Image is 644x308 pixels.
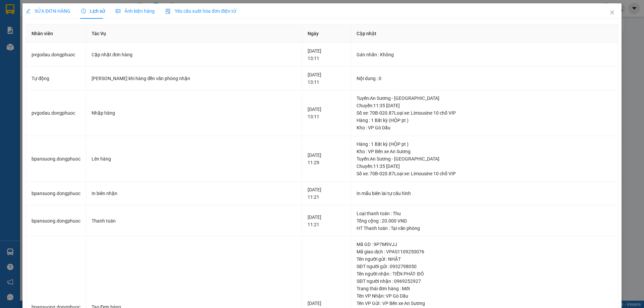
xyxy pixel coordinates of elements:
div: Tên VP Nhận: VP Gò Dầu [357,292,612,300]
div: [DATE] 11:21 [308,213,345,228]
img: icon [165,9,171,14]
div: Tên người gửi : NHẬT [357,255,612,263]
div: In mẫu biên lai tự cấu hình [357,190,612,197]
th: Tác Vụ [86,24,302,43]
div: Trạng thái đơn hàng : Mới [357,285,612,292]
div: Mã GD : 9P7M9VJJ [357,241,612,248]
div: [PERSON_NAME] khi hàng đến văn phòng nhận [92,75,297,82]
td: pvgodau.dongphuoc [26,90,86,136]
span: picture [116,9,120,13]
span: Lịch sử [81,8,105,14]
div: Nhập hàng [92,109,297,117]
div: Gán nhãn : Không [357,51,612,58]
div: [DATE] 13:11 [308,71,345,86]
th: Ngày [302,24,351,43]
th: Nhân viên [26,24,86,43]
div: [DATE] 11:29 [308,151,345,166]
div: HT Thanh toán : Tại văn phòng [357,225,612,232]
div: SĐT người nhận : 0969252927 [357,278,612,285]
th: Cập nhật [351,24,618,43]
td: Tự động [26,67,86,90]
td: bpansuong.dongphuoc [26,205,86,237]
div: In biên nhận [92,190,297,197]
div: Mã giao dịch : VPAS1109250076 [357,248,612,255]
div: Thanh toán [92,217,297,225]
div: [DATE] 11:21 [308,186,345,201]
div: Cập nhật đơn hàng [92,51,297,58]
span: Yêu cầu xuất hóa đơn điện tử [165,8,236,14]
td: bpansuong.dongphuoc [26,136,86,182]
div: Lên hàng [92,155,297,163]
div: Tên VP Gửi : VP Bến xe An Sương [357,300,612,307]
div: Tuyến : An Sương - [GEOGRAPHIC_DATA] Chuyến: 11:35 [DATE] Số xe: 70B-020.87 Loại xe: Limousine 10... [357,155,612,177]
span: edit [26,9,31,13]
div: Loại thanh toán : Thu [357,210,612,217]
div: Nội dung : 0 [357,75,612,82]
div: Tuyến : An Sương - [GEOGRAPHIC_DATA] Chuyến: 11:35 [DATE] Số xe: 70B-020.87 Loại xe: Limousine 10... [357,95,612,117]
span: close [609,10,615,15]
div: Tên người nhận : TIẾN PHÁT- ĐỎ [357,270,612,278]
div: Kho : VP Bến xe An Sương [357,148,612,155]
span: clock-circle [81,9,86,13]
span: SỬA ĐƠN HÀNG [26,8,70,14]
div: Kho : VP Gò Dầu [357,124,612,131]
div: Tổng cộng : 20.000 VND [357,217,612,225]
div: Hàng : 1 Bất kỳ (HỘP pt ) [357,140,612,148]
div: [DATE] 13:11 [308,106,345,120]
div: SĐT người gửi : 0932798050 [357,263,612,270]
div: Hàng : 1 Bất kỳ (HỘP pt ) [357,117,612,124]
td: bpansuong.dongphuoc [26,182,86,205]
td: pvgodau.dongphuoc [26,43,86,67]
div: [DATE] 13:11 [308,47,345,62]
button: Close [603,3,622,22]
span: Ảnh kiện hàng [116,8,155,14]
